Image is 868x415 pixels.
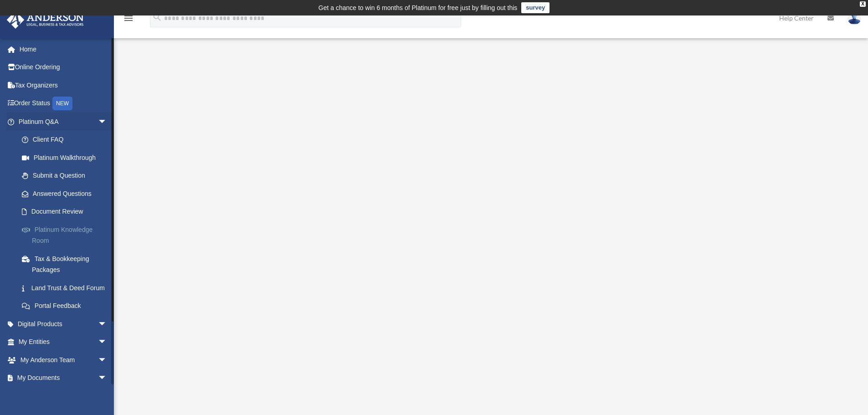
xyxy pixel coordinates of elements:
a: Tax & Bookkeeping Packages [13,250,121,279]
span: arrow_drop_down [98,333,116,352]
a: Order StatusNEW [6,94,121,113]
a: Digital Productsarrow_drop_down [6,315,121,333]
a: menu [123,16,134,24]
div: Get a chance to win 6 months of Platinum for free just by filling out this [318,2,518,13]
a: Document Review [13,203,121,221]
img: Anderson Advisors Platinum Portal [4,11,87,29]
span: arrow_drop_down [98,351,116,369]
div: NEW [52,97,72,110]
a: Online Ordering [6,58,121,77]
a: Answered Questions [13,184,121,203]
a: Submit a Question [13,167,121,185]
iframe: <span data-mce-type="bookmark" style="display: inline-block; width: 0px; overflow: hidden; line-h... [244,77,736,350]
a: Client FAQ [13,131,121,149]
span: arrow_drop_down [98,369,116,388]
a: survey [521,2,550,13]
a: Platinum Knowledge Room [13,220,121,250]
span: arrow_drop_down [98,113,116,131]
span: arrow_drop_down [98,315,116,333]
a: My Documentsarrow_drop_down [6,369,121,387]
img: User Pic [847,11,861,25]
a: Land Trust & Deed Forum [13,279,121,297]
a: Home [6,40,121,58]
a: Platinum Walkthrough [13,149,116,167]
a: My Anderson Teamarrow_drop_down [6,351,121,369]
a: My Entitiesarrow_drop_down [6,333,121,351]
a: Tax Organizers [6,76,121,94]
a: Platinum Q&Aarrow_drop_down [6,113,121,131]
i: menu [123,13,134,24]
i: search [152,12,162,22]
div: close [860,1,866,7]
a: Portal Feedback [13,297,121,315]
